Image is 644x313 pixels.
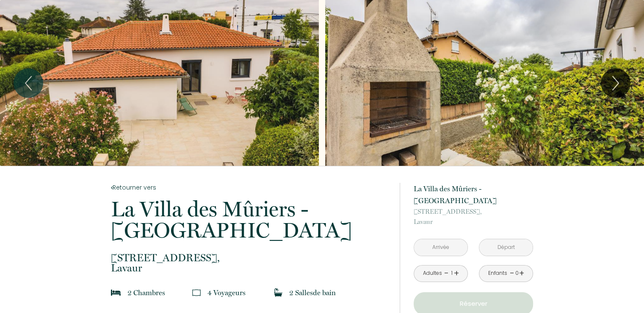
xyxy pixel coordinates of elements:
[488,269,507,277] div: Enfants
[414,183,533,207] p: La Villa des Mûriers - [GEOGRAPHIC_DATA]
[414,207,533,227] p: Lavaur
[111,253,389,263] span: [STREET_ADDRESS],
[192,288,201,297] img: guests
[515,269,519,277] div: 0
[111,198,389,241] p: La Villa des Mûriers - [GEOGRAPHIC_DATA]
[454,267,459,280] a: +
[310,288,313,297] span: s
[601,68,630,98] button: Next
[444,267,449,280] a: -
[450,269,454,277] div: 1
[243,288,246,297] span: s
[414,207,533,217] span: [STREET_ADDRESS],
[127,287,165,299] p: 2 Chambre
[207,287,246,299] p: 4 Voyageur
[14,68,43,98] button: Previous
[519,267,524,280] a: +
[111,253,389,273] p: Lavaur
[509,267,514,280] a: -
[414,239,467,256] input: Arrivée
[423,269,442,277] div: Adultes
[417,299,530,309] p: Réserver
[162,288,165,297] span: s
[479,239,533,256] input: Départ
[289,287,336,299] p: 2 Salle de bain
[111,183,389,192] a: Retourner vers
